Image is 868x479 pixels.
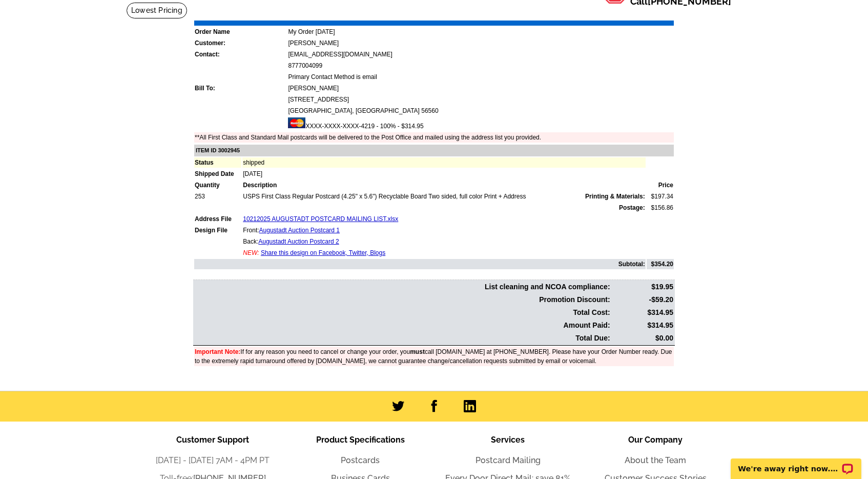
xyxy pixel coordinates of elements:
[194,169,241,179] td: Shipped Date
[194,191,241,202] td: 253
[176,435,249,445] span: Customer Support
[242,180,646,190] td: Description
[287,61,674,71] td: 8777004099
[647,180,674,190] td: Price
[341,455,380,465] a: Postcards
[194,320,611,331] td: Amount Paid:
[628,435,683,445] span: Our Company
[194,38,286,48] td: Customer:
[287,72,674,82] td: Primary Contact Method is email
[585,192,645,201] span: Printing & Materials:
[288,117,305,128] img: mast.gif
[243,249,259,256] span: NEW:
[194,145,674,156] td: ITEM ID 3002945
[194,132,674,143] td: **All First Class and Standard Mail postcards will be delivered to the Post Office and mailed usi...
[287,117,674,131] td: XXXX-XXXX-XXXX-4219 - 100% - $314.95
[287,49,674,59] td: [EMAIL_ADDRESS][DOMAIN_NAME]
[612,320,674,331] td: $314.95
[194,214,241,224] td: Address File
[287,83,674,93] td: [PERSON_NAME]
[647,259,674,269] td: $354.20
[194,281,611,293] td: List cleaning and NCOA compliance:
[242,225,646,235] td: Front:
[194,27,286,37] td: Order Name
[316,435,405,445] span: Product Specifications
[194,332,611,344] td: Total Due:
[194,347,674,366] td: If for any reason you need to cancel or change your order, you call [DOMAIN_NAME] at [PHONE_NUMBE...
[194,307,611,318] td: Total Cost:
[194,83,286,93] td: Bill To:
[243,215,398,223] a: 10212025 AUGUSTADT POSTCARD MAILING LIST.xlsx
[612,307,674,318] td: $314.95
[287,106,674,116] td: [GEOGRAPHIC_DATA], [GEOGRAPHIC_DATA] 56560
[647,203,674,213] td: $156.86
[612,332,674,344] td: $0.00
[194,259,646,269] td: Subtotal:
[195,348,240,355] font: Important Note:
[625,455,686,465] a: About the Team
[242,169,646,179] td: [DATE]
[194,225,241,235] td: Design File
[242,191,646,202] td: USPS First Class Regular Postcard (4.25" x 5.6") Recyclable Board Two sided, full color Print + A...
[724,447,868,479] iframe: LiveChat chat widget
[194,157,241,168] td: Status
[287,27,674,37] td: My Order [DATE]
[647,191,674,202] td: $197.34
[287,94,674,105] td: [STREET_ADDRESS]
[612,294,674,306] td: -$59.20
[194,180,241,190] td: Quantity
[194,49,286,59] td: Contact:
[194,294,611,306] td: Promotion Discount:
[242,236,646,247] td: Back:
[258,238,339,245] a: Augustadt Auction Postcard 2
[619,204,645,211] strong: Postage:
[612,281,674,293] td: $19.95
[491,435,525,445] span: Services
[261,249,385,256] a: Share this design on Facebook, Twitter, Blogs
[410,348,425,355] b: must
[476,455,541,465] a: Postcard Mailing
[287,38,674,48] td: [PERSON_NAME]
[259,227,340,234] a: Augustadt Auction Postcard 1
[139,454,286,467] li: [DATE] - [DATE] 7AM - 4PM PT
[242,157,646,168] td: shipped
